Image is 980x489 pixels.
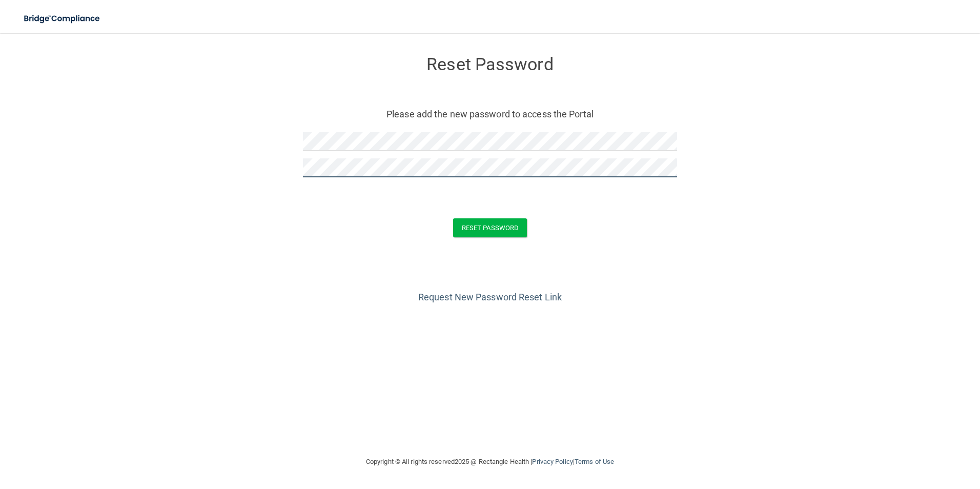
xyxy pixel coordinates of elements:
[303,55,677,74] h3: Reset Password
[575,458,614,465] a: Terms of Use
[303,445,677,478] div: Copyright © All rights reserved 2025 @ Rectangle Health | |
[311,106,669,123] p: Please add the new password to access the Portal
[15,8,110,29] img: bridge_compliance_login_screen.278c3ca4.svg
[418,292,562,302] a: Request New Password Reset Link
[803,416,968,457] iframe: Drift Widget Chat Controller
[532,458,573,465] a: Privacy Policy
[453,218,527,237] button: Reset Password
